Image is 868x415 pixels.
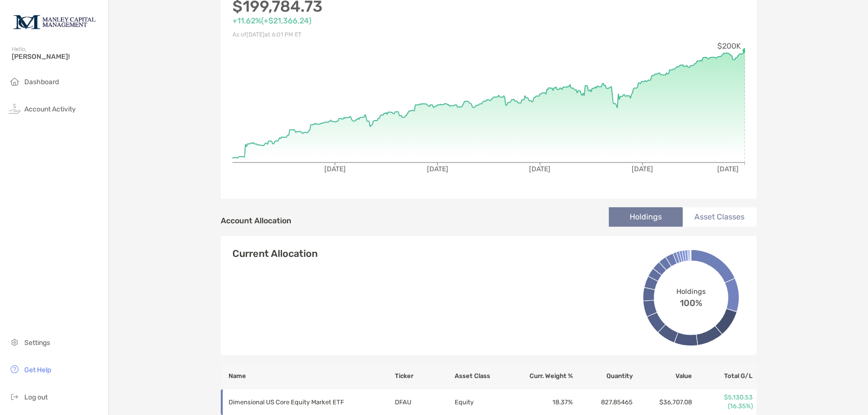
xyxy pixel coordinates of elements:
[9,391,20,402] img: logout icon
[24,339,50,347] span: Settings
[426,165,448,173] tspan: [DATE]
[229,396,365,408] p: Dimensional US Core Equity Market ETF
[324,165,345,173] tspan: [DATE]
[221,363,394,389] th: Name
[633,363,693,389] th: Value
[24,78,59,86] span: Dashboard
[632,165,653,173] tspan: [DATE]
[683,207,757,227] li: Asset Classes
[12,53,103,61] span: [PERSON_NAME]!
[676,287,705,295] span: Holdings
[514,363,573,389] th: Curr. Weight %
[232,248,318,259] h4: Current Allocation
[9,336,20,348] img: settings icon
[717,41,741,51] tspan: $200K
[232,15,489,27] p: +11.62% ( +$21,366.24 )
[221,216,291,225] h4: Account Allocation
[9,103,20,114] img: activity icon
[529,165,550,173] tspan: [DATE]
[693,402,752,411] p: (16.35%)
[717,165,738,173] tspan: [DATE]
[24,105,76,113] span: Account Activity
[609,207,683,227] li: Holdings
[9,363,20,375] img: get-help icon
[394,363,454,389] th: Ticker
[692,363,756,389] th: Total G/L
[232,0,489,13] p: $199,784.73
[693,393,752,402] p: $5,130.53
[573,363,633,389] th: Quantity
[680,295,702,308] span: 100%
[12,4,97,39] img: Zoe Logo
[232,29,489,41] p: As of [DATE] at 6:01 PM ET
[24,366,51,374] span: Get Help
[9,75,20,87] img: household icon
[24,393,48,401] span: Log out
[454,363,514,389] th: Asset Class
